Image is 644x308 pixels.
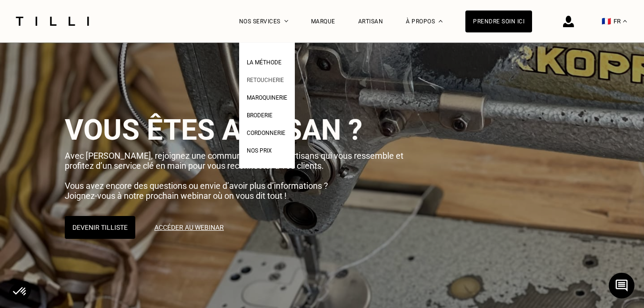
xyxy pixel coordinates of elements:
span: Vous êtes artisan ? [65,113,362,147]
a: Maroquinerie [247,92,287,102]
span: Avec [PERSON_NAME], rejoignez une communauté de 850 artisans qui vous ressemble et profitez d’un ... [65,151,403,171]
a: Prendre soin ici [465,10,532,32]
span: Cordonnerie [247,130,285,136]
a: Broderie [247,109,272,119]
img: Menu déroulant [284,20,288,22]
span: Nos prix [247,147,272,154]
span: Maroquinerie [247,94,287,101]
span: Joignez-vous à notre prochain webinar où on vous dit tout ! [65,191,287,201]
span: Broderie [247,112,272,119]
button: Devenir Tilliste [65,216,135,239]
img: menu déroulant [623,20,627,22]
span: La Méthode [247,59,282,66]
a: Nos prix [247,144,272,154]
span: 🇫🇷 [602,17,611,26]
a: Marque [311,18,335,25]
a: Cordonnerie [247,127,285,137]
span: Retoucherie [247,77,284,83]
img: Logo du service de couturière Tilli [12,17,92,26]
a: Accéder au webinar [147,216,231,239]
img: Menu déroulant à propos [439,20,443,22]
img: icône connexion [563,16,574,27]
a: Artisan [358,18,383,25]
a: La Méthode [247,56,282,66]
a: Retoucherie [247,74,284,84]
span: Vous avez encore des questions ou envie d’avoir plus d’informations ? [65,181,328,191]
